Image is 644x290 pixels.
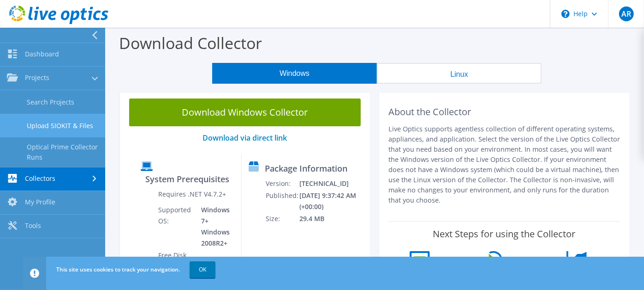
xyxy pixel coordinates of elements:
td: 29.4 MB [299,213,366,225]
button: Linux [377,63,542,84]
td: [TECHNICAL_ID] [299,178,366,190]
td: Free Disk Space: [158,249,194,272]
td: [DATE] 9:37:42 AM (+00:00) [299,190,366,213]
label: Package Information [265,164,347,173]
h2: About the Collector [388,106,620,117]
label: Requires .NET V4.7.2+ [158,190,226,199]
td: Published: [265,190,299,213]
td: Size: [265,213,299,225]
svg: \n [561,10,570,18]
button: Windows [212,63,377,84]
a: Download Windows Collector [129,99,361,126]
td: Version: [265,178,299,190]
label: Next Steps for using the Collector [433,228,576,240]
td: 5GB [194,249,234,272]
td: Supported OS: [158,204,194,249]
p: Live Optics supports agentless collection of different operating systems, appliances, and applica... [388,124,620,205]
span: AR [619,6,634,21]
label: System Prerequisites [145,174,229,184]
a: Download via direct link [203,133,287,143]
a: OK [190,261,215,278]
label: Download Collector [119,32,262,54]
span: This site uses cookies to track your navigation. [56,265,180,273]
td: Windows 7+ Windows 2008R2+ [194,204,234,249]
